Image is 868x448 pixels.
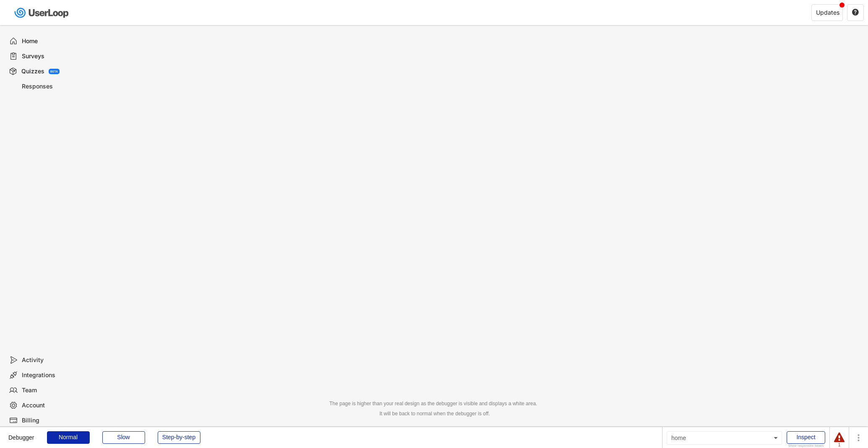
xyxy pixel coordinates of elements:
[22,417,77,425] div: Billing
[22,401,77,409] div: Account
[158,431,200,444] div: Step-by-step
[8,427,34,440] div: Debugger
[816,10,839,16] div: Updates
[22,371,77,379] div: Integrations
[787,444,825,448] div: Show responsive boxes
[22,37,77,45] div: Home
[22,52,77,60] div: Surveys
[22,356,77,364] div: Activity
[47,431,90,444] div: Normal
[787,431,825,444] div: Inspect
[102,431,145,444] div: Slow
[50,70,58,73] div: BETA
[667,431,782,445] div: home
[852,8,859,16] text: 
[834,443,845,447] div: 1
[22,386,77,394] div: Team
[21,67,44,75] div: Quizzes
[852,9,859,16] button: 
[22,83,77,91] div: Responses
[13,4,72,21] img: userloop-logo-01.svg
